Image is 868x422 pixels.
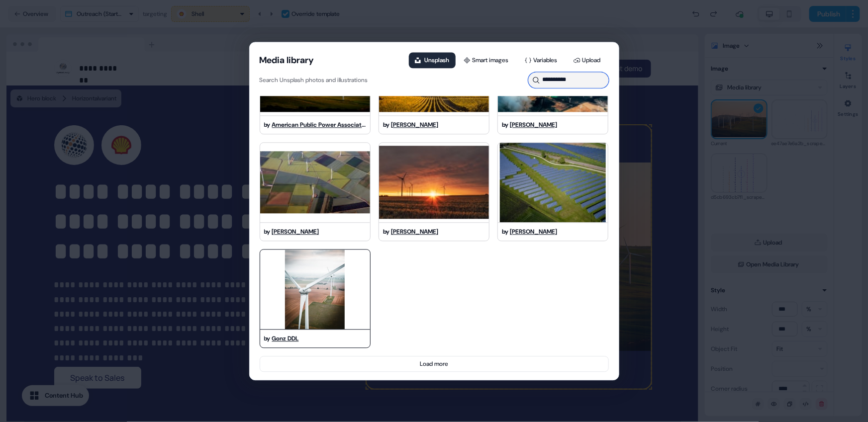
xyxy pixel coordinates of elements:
a: [PERSON_NAME] [510,228,557,236]
a: [PERSON_NAME] [391,121,438,129]
img: photo-1592022359155-a570c8cc2dbc [260,143,370,222]
button: Smart images [458,52,517,68]
button: Load more [260,356,609,372]
img: photo-1466611653911-95081537e5b7 [379,143,489,222]
a: Gonz DDL [272,335,299,342]
a: American Public Power Association [272,121,371,129]
div: by [383,227,485,237]
img: photo-1548613053-22087dd8edb8 [260,250,370,329]
div: by [264,334,366,343]
img: photo-1497435334941-8c899ee9e8e9 [498,143,608,222]
div: Search Unsplash photos and illustrations [260,75,368,85]
div: by [502,227,604,237]
a: [PERSON_NAME] [510,121,557,129]
div: by [264,120,366,130]
button: Variables [519,52,566,68]
button: Unsplash [409,52,456,68]
a: [PERSON_NAME] [272,228,319,236]
a: [PERSON_NAME] [391,228,438,236]
div: by [383,120,485,130]
div: by [264,227,366,237]
div: by [502,120,604,130]
button: Upload [568,52,609,68]
button: Media library [260,54,314,66]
